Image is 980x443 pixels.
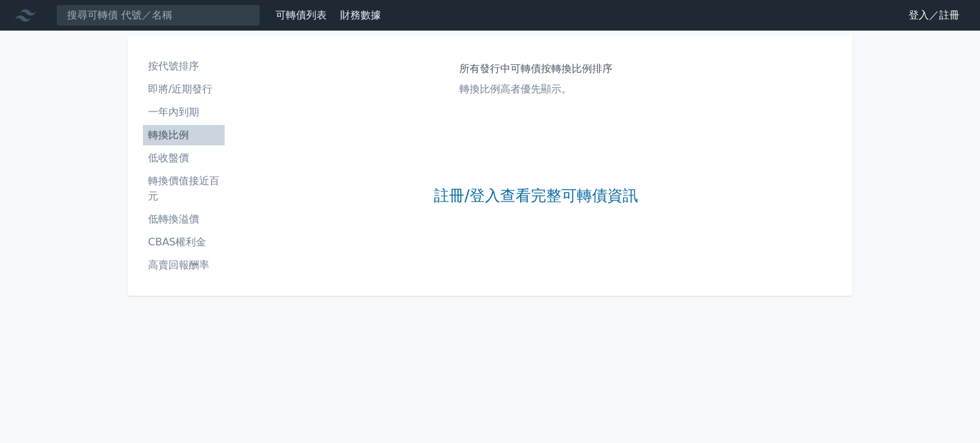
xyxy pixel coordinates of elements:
a: 登入／註冊 [898,5,970,25]
h1: 所有發行中可轉債按轉換比例排序 [459,61,612,76]
li: 按代號排序 [143,59,225,74]
p: 轉換比例高者優先顯示。 [459,82,612,97]
a: 一年內到期 [143,102,225,122]
a: CBAS權利金 [143,232,225,252]
a: 低轉換溢價 [143,209,225,229]
li: 高賣回報酬率 [143,258,225,273]
a: 財務數據 [340,9,381,21]
li: CBAS權利金 [143,235,225,250]
a: 轉換價值接近百元 [143,171,225,207]
a: 按代號排序 [143,56,225,76]
a: 高賣回報酬率 [143,255,225,275]
li: 轉換價值接近百元 [143,173,225,204]
a: 轉換比例 [143,125,225,145]
li: 轉換比例 [143,127,225,143]
li: 即將/近期發行 [143,82,225,97]
input: 搜尋可轉債 代號／名稱 [56,4,260,26]
a: 低收盤價 [143,148,225,168]
a: 即將/近期發行 [143,79,225,99]
a: 可轉債列表 [276,9,327,21]
li: 一年內到期 [143,105,225,120]
li: 低收盤價 [143,150,225,166]
a: 註冊/登入查看完整可轉債資訊 [434,186,638,207]
li: 低轉換溢價 [143,212,225,227]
